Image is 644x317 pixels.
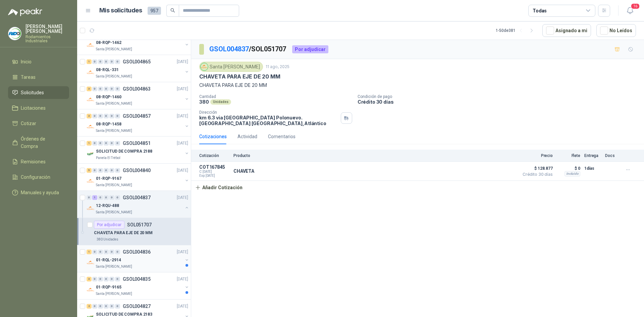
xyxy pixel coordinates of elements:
[8,27,21,40] img: Company Logo
[8,55,69,68] a: Inicio
[542,24,591,37] button: Asignado a mi
[557,164,580,172] p: $ 0
[87,114,92,118] div: 3
[87,58,190,79] a: 1 0 0 0 0 0 GSOL004865[DATE] Company Logo08-RQL-331Santa [PERSON_NAME]
[115,59,120,64] div: 0
[199,99,209,105] p: 380
[96,155,120,161] p: Panela El Trébol
[199,94,352,99] p: Cantidad
[170,8,175,13] span: search
[96,40,121,46] p: 08-RQP-1462
[123,87,151,91] p: GSOL004863
[98,250,103,254] div: 0
[98,114,103,118] div: 0
[21,58,32,65] span: Inicio
[199,115,338,126] p: km 6.3 via [GEOGRAPHIC_DATA] Polonuevo. [GEOGRAPHIC_DATA] [GEOGRAPHIC_DATA] , Atlántico
[496,25,537,36] div: 1 - 50 de 381
[8,155,69,168] a: Remisiones
[115,141,120,146] div: 0
[584,153,601,158] p: Entrega
[233,168,254,174] p: CHAVETA
[266,64,289,70] p: 11 ago, 2025
[109,87,114,91] div: 0
[104,59,109,64] div: 0
[87,277,92,281] div: 3
[237,133,257,140] div: Actividad
[87,304,92,309] div: 2
[21,189,59,196] span: Manuales y ayuda
[292,45,328,53] div: Por adjudicar
[87,195,92,200] div: 0
[127,222,152,227] p: SOL051707
[123,168,151,173] p: GSOL004840
[21,173,50,181] span: Configuración
[201,63,208,70] img: Company Logo
[199,170,229,174] span: C: [DATE]
[98,141,103,146] div: 0
[8,71,69,84] a: Tareas
[8,86,69,99] a: Solicitudes
[98,168,103,173] div: 0
[96,203,119,209] p: 12-RQU-488
[96,257,121,263] p: 01-RQL-2914
[87,141,92,146] div: 1
[177,59,188,65] p: [DATE]
[123,304,151,309] p: GSOL004827
[96,291,132,297] p: Santa [PERSON_NAME]
[109,195,114,200] div: 0
[115,87,120,91] div: 0
[96,284,121,290] p: 01-RQP-9165
[115,195,120,200] div: 0
[519,164,553,172] span: $ 128.877
[519,153,553,158] p: Precio
[104,168,109,173] div: 0
[87,85,190,106] a: 3 0 0 0 0 0 GSOL004863[DATE] Company Logo08-RQP-1460Santa [PERSON_NAME]
[87,41,95,49] img: Company Logo
[209,44,287,54] p: / SOL051707
[109,114,114,118] div: 0
[177,249,188,255] p: [DATE]
[177,167,188,174] p: [DATE]
[87,31,190,52] a: 1 0 0 0 0 0 GSOL004867[DATE] Company Logo08-RQP-1462Santa [PERSON_NAME]
[557,153,580,158] p: Flete
[8,117,69,130] a: Cotizar
[92,141,97,146] div: 0
[199,133,227,140] div: Cotizaciones
[92,87,97,91] div: 0
[21,120,36,127] span: Cotizar
[92,304,97,309] div: 0
[123,114,151,118] p: GSOL004857
[87,87,92,91] div: 3
[92,114,97,118] div: 0
[109,250,114,254] div: 0
[21,104,46,112] span: Licitaciones
[77,218,191,245] a: Por adjudicarSOL051707CHAVETA PARA EJE DE 20 MM380 Unidades
[8,8,42,16] img: Logo peakr
[109,304,114,309] div: 0
[8,186,69,199] a: Manuales y ayuda
[533,7,547,14] div: Todas
[96,148,152,155] p: SOLICITUD DE COMPRA 2188
[25,24,69,34] p: [PERSON_NAME] [PERSON_NAME]
[87,112,190,134] a: 3 0 0 0 0 0 GSOL004857[DATE] Company Logo08-RQP-1458Santa [PERSON_NAME]
[92,59,97,64] div: 0
[94,237,121,242] div: 380 Unidades
[199,82,636,89] p: CHAVETA PARA EJE DE 20 MM
[177,195,188,201] p: [DATE]
[92,250,97,254] div: 0
[177,303,188,310] p: [DATE]
[21,135,63,150] span: Órdenes de Compra
[115,114,120,118] div: 0
[87,259,95,267] img: Company Logo
[177,86,188,92] p: [DATE]
[92,168,97,173] div: 0
[87,139,190,161] a: 1 0 0 0 0 0 GSOL004851[DATE] Company LogoSOLICITUD DE COMPRA 2188Panela El Trébol
[21,89,44,96] span: Solicitudes
[87,177,95,185] img: Company Logo
[87,150,95,158] img: Company Logo
[596,24,636,37] button: No Leídos
[109,168,114,173] div: 0
[21,73,36,81] span: Tareas
[98,277,103,281] div: 0
[98,195,103,200] div: 0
